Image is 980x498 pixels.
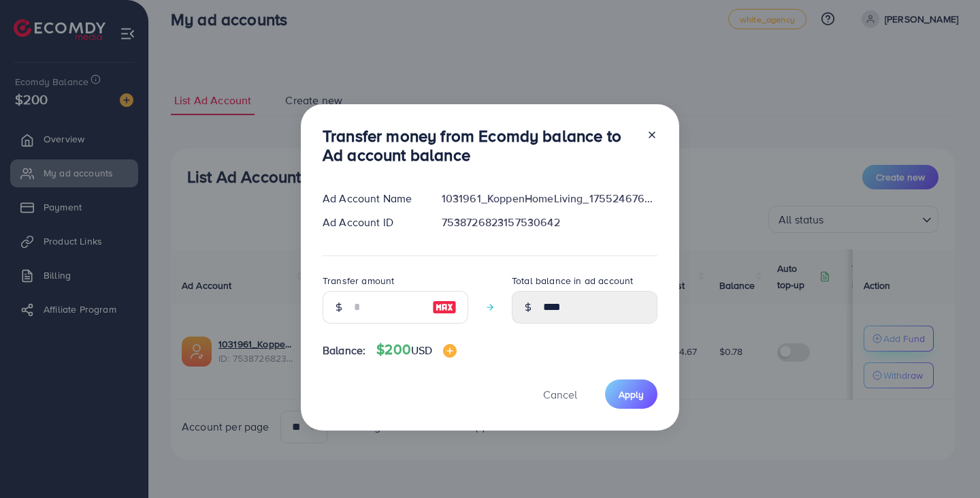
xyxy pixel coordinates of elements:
div: 7538726823157530642 [431,215,668,230]
span: USD [411,343,432,358]
h4: $200 [376,341,457,358]
span: Balance: [323,343,365,358]
iframe: Chat [922,437,970,488]
label: Transfer amount [323,274,394,287]
div: Ad Account ID [312,215,431,230]
button: Cancel [526,379,594,409]
label: Total balance in ad account [512,274,633,287]
h3: Transfer money from Ecomdy balance to Ad account balance [323,126,636,166]
img: image [432,299,457,315]
img: image [443,344,457,358]
div: Ad Account Name [312,191,431,206]
span: Cancel [543,387,577,402]
button: Apply [605,379,657,409]
span: Apply [619,388,644,401]
div: 1031961_KoppenHomeLiving_1755246762606 [431,191,668,206]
